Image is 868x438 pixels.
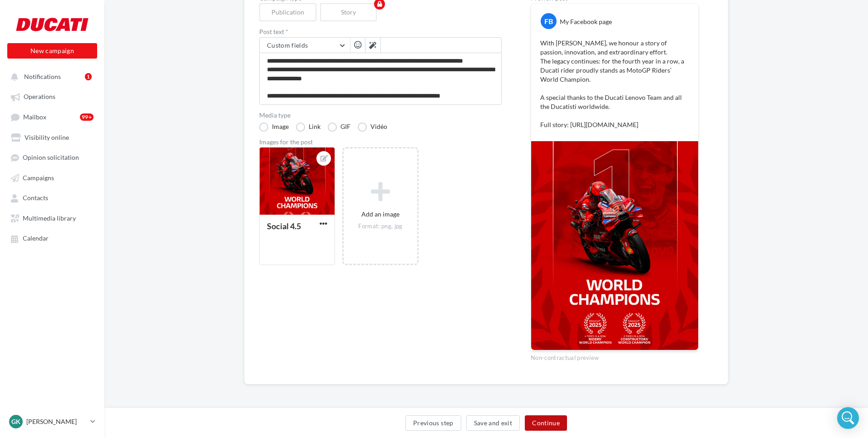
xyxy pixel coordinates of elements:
button: Save and exit [466,415,520,431]
span: Mailbox [23,113,46,121]
div: Social 4.5 [267,221,301,231]
a: Operations [5,88,99,104]
label: Post text * [259,29,502,35]
span: Notifications [24,73,61,80]
div: FB [541,13,557,29]
span: Opinion solicitation [23,154,79,162]
a: Opinion solicitation [5,149,99,165]
a: Visibility online [5,129,99,145]
span: Multimedia library [23,214,76,222]
div: Images for the post [259,139,502,145]
p: [PERSON_NAME] [26,417,87,426]
div: 1 [85,73,92,80]
label: GIF [328,123,350,132]
button: Notifications 1 [5,68,95,84]
button: Continue [525,415,567,431]
button: Previous step [405,415,461,431]
label: Vidéo [358,123,387,132]
span: Visibility online [25,133,69,141]
a: Mailbox99+ [5,108,99,125]
label: Link [296,123,321,132]
div: Non-contractual preview [531,350,699,362]
div: 99+ [80,113,94,121]
a: GK [PERSON_NAME] [7,413,97,430]
label: Media type [259,112,502,118]
span: Contacts [23,194,48,202]
label: Image [259,123,289,132]
a: Calendar [5,230,99,246]
span: Calendar [23,235,49,242]
a: Contacts [5,189,99,206]
button: New campaign [7,43,97,59]
div: My Facebook page [560,17,612,26]
span: GK [11,417,20,426]
span: Operations [24,93,55,101]
span: Campaigns [23,174,54,182]
p: With [PERSON_NAME], we honour a story of passion, innovation, and extraordinary effort. The legac... [540,39,689,129]
div: Open Intercom Messenger [837,407,859,429]
a: Campaigns [5,169,99,186]
a: Multimedia library [5,210,99,226]
span: Custom fields [267,41,308,49]
button: Custom fields [260,38,350,53]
